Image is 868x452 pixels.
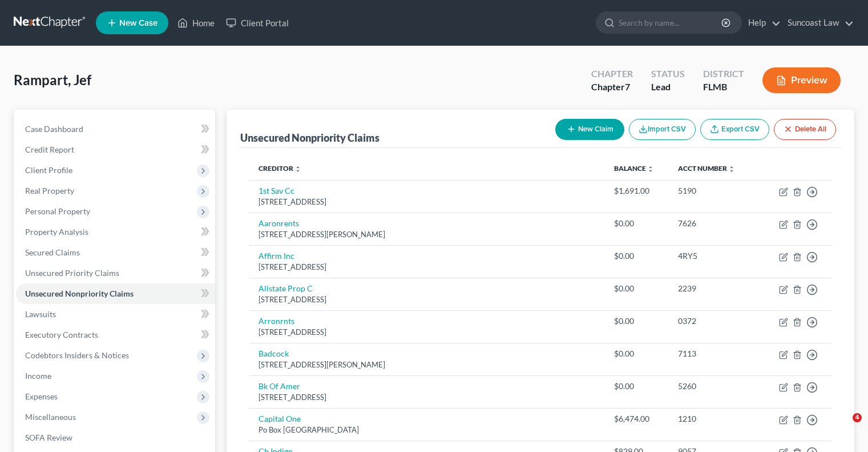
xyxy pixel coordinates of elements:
a: Credit Report [16,139,215,160]
a: Lawsuits [16,304,215,325]
div: District [703,67,744,81]
a: Capital One [259,414,301,423]
span: Unsecured Nonpriority Claims [25,289,134,298]
a: 1st Sav Cc [259,186,294,195]
div: $0.00 [614,315,660,327]
a: Bk Of Amer [259,381,300,391]
div: Status [651,67,685,81]
a: Badcock [259,349,289,358]
span: 4 [853,413,862,422]
span: Income [25,371,51,381]
i: unfold_more [728,166,735,173]
div: [STREET_ADDRESS] [259,327,595,338]
div: 0372 [678,315,755,327]
span: 7 [625,81,630,92]
div: 2239 [678,283,755,294]
a: Home [172,13,220,33]
div: [STREET_ADDRESS][PERSON_NAME] [259,359,595,370]
a: Allstate Prop C [259,283,313,293]
div: $0.00 [614,250,660,262]
span: Codebtors Insiders & Notices [25,350,129,360]
a: Executory Contracts [16,325,215,345]
div: $0.00 [614,218,660,229]
button: Import CSV [629,119,696,140]
div: 5190 [678,185,755,197]
span: Property Analysis [25,227,88,237]
div: FLMB [703,81,744,94]
a: Suncoast Law [782,13,854,33]
a: Unsecured Nonpriority Claims [16,283,215,304]
a: Secured Claims [16,242,215,263]
div: $0.00 [614,381,660,392]
span: Lawsuits [25,309,56,319]
span: Miscellaneous [25,412,76,422]
input: Search by name... [619,12,723,33]
a: Aaronrents [259,218,299,228]
div: $0.00 [614,283,660,294]
a: Arronrnts [259,316,294,326]
a: Property Analysis [16,222,215,242]
span: Case Dashboard [25,124,83,134]
button: New Claim [555,119,624,140]
div: 1210 [678,413,755,425]
div: $6,474.00 [614,413,660,425]
i: unfold_more [294,166,301,173]
span: Secured Claims [25,247,80,257]
span: Real Property [25,186,74,195]
div: Unsecured Nonpriority Claims [240,131,380,145]
div: $0.00 [614,348,660,359]
iframe: Intercom live chat [829,413,857,441]
a: Unsecured Priority Claims [16,263,215,283]
span: Client Profile [25,165,72,175]
span: SOFA Review [25,433,72,442]
span: Credit Report [25,145,74,154]
div: Chapter [591,67,633,81]
span: Personal Property [25,206,90,216]
div: [STREET_ADDRESS] [259,262,595,273]
a: Client Portal [220,13,294,33]
div: [STREET_ADDRESS] [259,392,595,403]
div: 7113 [678,348,755,359]
span: Expenses [25,391,58,401]
div: [STREET_ADDRESS] [259,294,595,305]
div: 7626 [678,218,755,229]
i: unfold_more [647,166,654,173]
a: Creditor unfold_more [259,164,301,173]
div: 4RY5 [678,250,755,262]
a: Acct Number unfold_more [678,164,735,173]
div: [STREET_ADDRESS] [259,197,595,207]
a: Help [742,13,781,33]
a: Affirm Inc [259,251,294,261]
button: Preview [762,67,841,93]
div: 5260 [678,381,755,392]
span: Unsecured Priority Claims [25,268,119,278]
a: Case Dashboard [16,119,215,139]
span: New Case [119,19,158,27]
div: Lead [651,81,685,94]
div: [STREET_ADDRESS][PERSON_NAME] [259,229,595,240]
div: $1,691.00 [614,185,660,197]
a: Balance unfold_more [614,164,654,173]
a: Export CSV [700,119,769,140]
div: Po Box [GEOGRAPHIC_DATA] [259,425,595,435]
div: Chapter [591,81,633,94]
a: SOFA Review [16,427,215,448]
span: Executory Contracts [25,330,98,339]
button: Delete All [774,119,836,140]
span: Rampart, Jef [14,71,91,88]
